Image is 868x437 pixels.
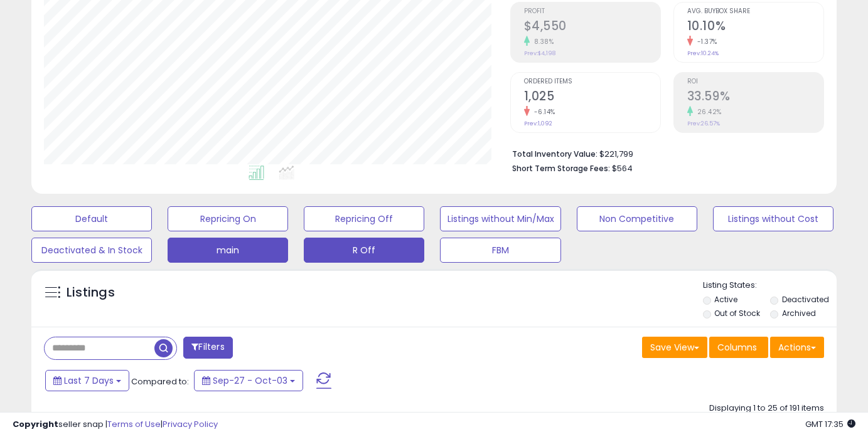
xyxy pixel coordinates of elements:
span: Last 7 Days [64,374,114,387]
b: Short Term Storage Fees: [512,163,610,174]
span: Ordered Items [524,78,660,85]
button: Default [31,206,152,231]
label: Archived [782,308,816,319]
span: Avg. Buybox Share [687,8,823,15]
div: seller snap | | [13,419,218,431]
label: Deactivated [782,294,829,305]
small: Prev: 10.24% [687,50,719,57]
span: 2025-10-11 17:35 GMT [805,418,855,430]
small: Prev: 26.57% [687,120,720,127]
small: 26.42% [693,107,722,117]
h2: 1,025 [524,89,660,106]
button: Filters [183,337,232,359]
span: Sep-27 - Oct-03 [213,374,287,387]
li: $221,799 [512,145,815,161]
label: Active [714,294,737,305]
label: Out of Stock [714,308,760,319]
button: Repricing Off [304,206,424,231]
small: 8.38% [530,37,554,46]
h2: 10.10% [687,19,823,36]
a: Privacy Policy [163,418,218,430]
small: -1.37% [693,37,717,46]
button: Deactivated & In Stock [31,238,152,263]
small: Prev: 1,092 [524,120,552,127]
button: Listings without Min/Max [440,206,560,231]
a: Terms of Use [107,418,161,430]
p: Listing States: [703,280,837,292]
button: R Off [304,238,424,263]
h2: 33.59% [687,89,823,106]
span: $564 [612,162,633,174]
button: Actions [770,337,824,358]
button: Sep-27 - Oct-03 [194,370,303,391]
b: Total Inventory Value: [512,149,597,159]
button: Last 7 Days [45,370,129,391]
span: Profit [524,8,660,15]
h2: $4,550 [524,19,660,36]
div: Displaying 1 to 25 of 191 items [709,403,824,414]
span: ROI [687,78,823,85]
button: main [168,238,288,263]
button: Listings without Cost [713,206,833,231]
h5: Listings [67,284,115,302]
button: FBM [440,238,560,263]
button: Repricing On [168,206,288,231]
button: Columns [709,337,768,358]
small: -6.14% [530,107,555,117]
span: Compared to: [131,376,189,387]
button: Save View [642,337,707,358]
strong: Copyright [13,418,58,430]
small: Prev: $4,198 [524,50,555,57]
button: Non Competitive [577,206,697,231]
span: Columns [717,341,757,354]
